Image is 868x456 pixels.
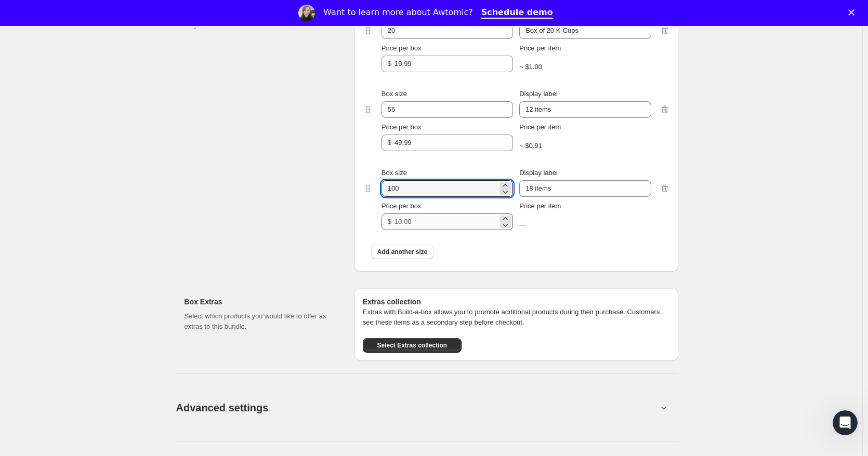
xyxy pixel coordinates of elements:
span: Box size [382,169,407,177]
span: $ [388,218,391,225]
div: Price per item [519,201,651,211]
span: Price per box [382,123,422,131]
input: Box size [382,101,497,118]
span: Price per box [382,202,422,210]
input: Display label [519,22,651,39]
button: Add another size [371,245,434,259]
input: Box size [382,180,497,197]
input: 10.00 [394,56,497,72]
span: $ [388,139,391,146]
div: — [519,220,651,230]
button: Advanced settings [170,387,664,427]
span: Display label [519,90,558,98]
span: Select Extras collection [377,341,447,350]
span: Add another size [377,248,428,256]
a: Schedule demo [481,7,553,19]
div: ~ $0.91 [519,141,651,151]
button: Select Extras collection [363,338,462,353]
span: Advanced settings [176,399,269,416]
p: Extras with Build-a-box allows you to promote additional products during their purchase. Customer... [363,307,670,328]
div: Want to learn more about Awtomic? [323,7,472,18]
span: Price per box [382,44,422,52]
div: Close [848,9,859,16]
h6: Extras collection [363,297,670,307]
div: Price per item [519,122,651,132]
div: ~ $1.00 [519,62,651,72]
input: 10.00 [394,213,497,230]
input: Box size [382,22,497,39]
input: Display label [519,101,651,118]
span: Display label [519,169,558,177]
input: Display label [519,180,651,197]
img: Profile image for Emily [298,5,315,21]
span: Box size [382,90,407,98]
input: 10.00 [394,135,497,151]
iframe: Intercom live chat [833,410,858,435]
div: Price per item [519,43,651,53]
span: $ [388,60,391,68]
h2: Box Extras [185,297,338,307]
p: Select which products you would like to offer as extras to this bundle. [185,311,338,332]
